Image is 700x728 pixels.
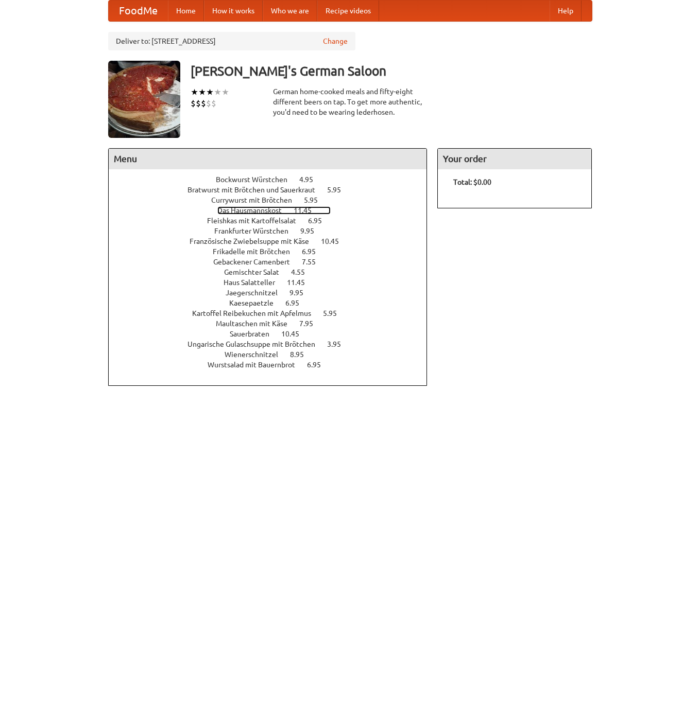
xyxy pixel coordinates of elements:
span: Wienerschnitzel [225,350,288,359]
a: Recipe videos [317,1,379,21]
a: Maultaschen mit Käse 7.95 [216,319,332,328]
span: 10.45 [281,330,310,338]
a: Jaegerschnitzel 9.95 [226,289,322,297]
a: FoodMe [109,1,168,21]
a: Haus Salatteller 11.45 [224,278,324,287]
span: 6.95 [307,361,331,369]
span: 7.55 [302,258,326,266]
a: How it works [204,1,263,21]
a: Frankfurter Würstchen 9.95 [214,227,333,235]
span: Frikadelle mit Brötchen [213,247,300,256]
a: Gebackener Camenbert 7.55 [213,258,335,266]
a: Who we are [263,1,317,21]
a: Das Hausmannskost 11.45 [217,206,331,215]
span: 3.95 [327,340,351,348]
span: Das Hausmannskost [217,206,292,215]
li: ★ [191,86,198,98]
a: Französische Zwiebelsuppe mit Käse 10.45 [190,237,358,245]
a: Fleishkas mit Kartoffelsalat 6.95 [207,217,341,225]
a: Bockwurst Würstchen 4.95 [216,175,332,184]
a: Bratwurst mit Brötchen und Sauerkraut 5.95 [187,186,360,194]
li: ★ [221,86,229,98]
span: Sauerbraten [230,330,280,338]
span: Jaegerschnitzel [226,289,288,297]
h4: Menu [109,149,427,169]
span: Bockwurst Würstchen [216,175,298,184]
span: 9.95 [300,227,325,235]
span: 6.95 [308,217,332,225]
span: Frankfurter Würstchen [214,227,299,235]
img: angular.jpg [108,61,180,138]
div: German home-cooked meals and fifty-eight different beers on tap. To get more authentic, you'd nee... [273,86,428,117]
li: $ [206,98,211,109]
span: Haus Salatteller [224,278,285,287]
li: ★ [198,86,206,98]
span: Kartoffel Reibekuchen mit Apfelmus [192,309,321,317]
a: Gemischter Salat 4.55 [224,268,324,276]
span: 11.45 [294,206,322,215]
span: 9.95 [289,289,314,297]
h3: [PERSON_NAME]'s German Saloon [191,61,592,81]
span: 8.95 [290,350,314,359]
a: Currywurst mit Brötchen 5.95 [211,196,337,204]
span: Currywurst mit Brötchen [211,196,302,204]
li: $ [196,98,201,109]
span: Wurstsalad mit Bauernbrot [208,361,305,369]
span: Bratwurst mit Brötchen und Sauerkraut [187,186,326,194]
a: Home [168,1,204,21]
div: Deliver to: [STREET_ADDRESS] [108,32,355,50]
span: Kaesepaetzle [229,299,284,307]
span: 4.55 [291,268,315,276]
li: $ [211,98,216,109]
li: $ [191,98,196,109]
span: 5.95 [327,186,351,194]
a: Frikadelle mit Brötchen 6.95 [213,247,335,256]
span: Französische Zwiebelsuppe mit Käse [190,237,319,245]
span: Ungarische Gulaschsuppe mit Brötchen [187,340,326,348]
a: Kartoffel Reibekuchen mit Apfelmus 5.95 [192,309,356,317]
a: Ungarische Gulaschsuppe mit Brötchen 3.95 [187,340,360,348]
span: 6.95 [302,247,326,256]
span: Maultaschen mit Käse [216,319,298,328]
span: Fleishkas mit Kartoffelsalat [207,217,306,225]
span: Gebackener Camenbert [213,258,300,266]
span: Gemischter Salat [224,268,289,276]
a: Wurstsalad mit Bauernbrot 6.95 [208,361,340,369]
li: ★ [206,86,214,98]
li: ★ [214,86,221,98]
span: 11.45 [287,278,315,287]
span: 5.95 [304,196,328,204]
a: Kaesepaetzle 6.95 [229,299,318,307]
b: Total: $0.00 [453,178,491,186]
a: Help [550,1,582,21]
span: 5.95 [323,309,347,317]
span: 7.95 [299,319,323,328]
a: Wienerschnitzel 8.95 [225,350,323,359]
span: 6.95 [285,299,310,307]
span: 4.95 [299,175,323,184]
a: Change [323,36,348,46]
h4: Your order [438,149,591,169]
a: Sauerbraten 10.45 [230,330,318,338]
li: $ [201,98,206,109]
span: 10.45 [321,237,349,245]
